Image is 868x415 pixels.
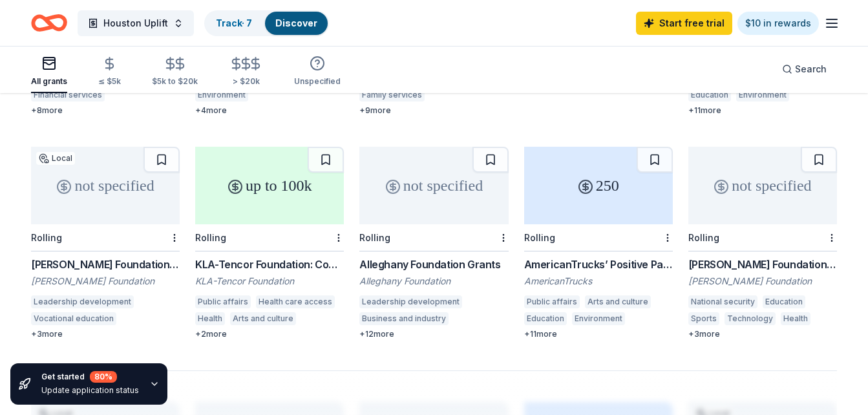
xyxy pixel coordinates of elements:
div: Family services [359,89,425,101]
div: Rolling [524,232,555,243]
a: not specifiedRolling[PERSON_NAME] Foundation - Nationwide Grants[PERSON_NAME] FoundationNational ... [688,147,837,339]
div: National security [688,295,757,308]
div: Leadership development [31,295,134,308]
button: Houston Uplift [78,10,194,36]
a: Home [31,8,67,38]
div: Business and industry [359,312,449,325]
div: + 11 more [524,329,673,339]
a: not specifiedRollingAlleghany Foundation GrantsAlleghany FoundationLeadership developmentBusiness... [359,147,508,339]
div: Alleghany Foundation [359,275,508,288]
div: + 9 more [359,105,508,116]
div: [PERSON_NAME] Foundation [31,275,180,288]
div: Education [524,312,567,325]
a: up to 100kRollingKLA-Tencor Foundation: Community Investment FundKLA-Tencor FoundationPublic affa... [195,147,344,339]
span: Houston Uplift [103,16,168,31]
div: Health [794,89,824,101]
div: Alleghany Foundation Grants [359,257,508,272]
div: Rolling [31,232,62,243]
span: Search [795,61,827,77]
div: Environment [736,89,789,101]
div: Rolling [195,232,226,243]
div: 80 % [90,371,117,383]
div: Update application status [41,385,139,396]
div: Arts and culture [585,295,651,308]
div: Health [630,312,660,325]
div: not specified [359,147,508,224]
div: [PERSON_NAME] Foundation Grant [31,257,180,272]
div: AmericanTrucks’ Positive Payload Grant Program [524,257,673,272]
div: + 4 more [195,105,344,116]
div: Public affairs [524,295,580,308]
div: + 8 more [31,105,180,116]
div: Health [781,312,810,325]
div: not specified [688,147,837,224]
div: Public affairs [195,295,251,308]
div: ≤ $5k [98,76,121,87]
div: up to 100k [195,147,344,224]
div: + 3 more [688,329,837,339]
div: Employment [122,312,175,325]
button: > $20k [229,51,263,93]
div: Technology [725,312,776,325]
button: All grants [31,50,67,93]
div: Environment [572,312,625,325]
a: not specifiedLocalRolling[PERSON_NAME] Foundation Grant[PERSON_NAME] FoundationLeadership develop... [31,147,180,339]
div: KLA-Tencor Foundation: Community Investment Fund [195,257,344,272]
div: All grants [31,76,67,87]
div: Sports [688,312,719,325]
div: Local [36,152,75,165]
div: Vocational education [31,312,116,325]
div: KLA-Tencor Foundation [195,275,344,288]
div: + 12 more [359,329,508,339]
button: $5k to $20k [152,51,198,93]
div: Unspecified [294,76,341,87]
div: Education [688,89,731,101]
div: Health [195,312,225,325]
div: Leadership development [359,295,462,308]
div: [PERSON_NAME] Foundation [688,275,837,288]
div: not specified [31,147,180,224]
div: Arts and culture [230,312,296,325]
button: Search [772,56,837,82]
div: $5k to $20k [152,76,198,87]
div: Education [763,295,805,308]
div: 250 [524,147,673,224]
a: Track· 7 [216,17,252,28]
button: ≤ $5k [98,51,121,93]
div: Get started [41,371,139,383]
div: Health care access [256,295,335,308]
div: Rolling [688,232,719,243]
a: Start free trial [636,12,732,35]
div: + 2 more [195,329,344,339]
div: + 11 more [688,105,837,116]
a: $10 in rewards [737,12,819,35]
button: Unspecified [294,50,341,93]
div: AmericanTrucks [524,275,673,288]
div: Rolling [359,232,390,243]
div: Financial services [31,89,105,101]
a: Discover [275,17,317,28]
div: [PERSON_NAME] Foundation - Nationwide Grants [688,257,837,272]
div: Environment [195,89,248,101]
button: Track· 7Discover [204,10,329,36]
div: > $20k [229,76,263,87]
a: 250RollingAmericanTrucks’ Positive Payload Grant ProgramAmericanTrucksPublic affairsArts and cult... [524,147,673,339]
div: + 3 more [31,329,180,339]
